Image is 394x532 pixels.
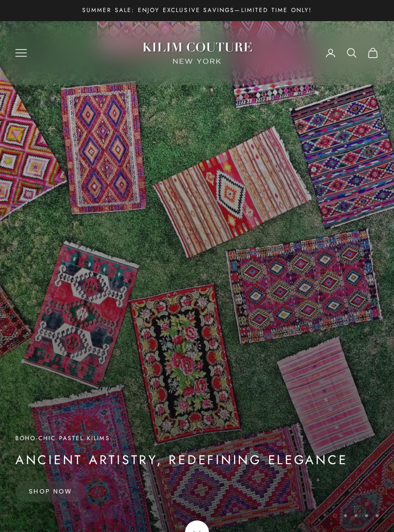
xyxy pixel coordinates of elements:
[15,47,118,59] nav: Primary navigation
[15,433,347,443] p: Boho-Chic Pastel Kilims
[82,6,312,15] p: Summer Sale: Enjoy Exclusive Savings—Limited Time Only!
[325,47,379,59] nav: Secondary navigation
[15,481,86,502] a: Shop Now
[15,451,347,470] p: Ancient Artistry, Redefining Elegance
